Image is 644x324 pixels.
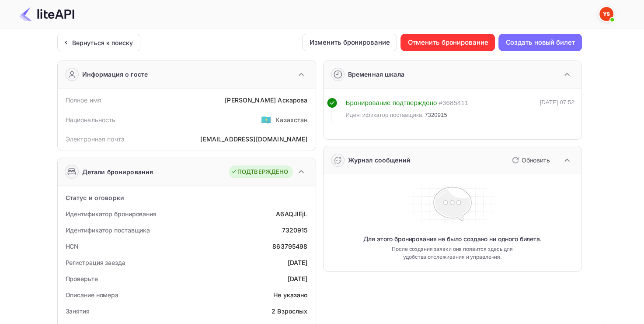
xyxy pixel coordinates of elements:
[72,39,133,46] ya-tr-span: Вернуться к поиску
[19,7,74,21] img: Логотип LiteAPI
[66,116,116,123] ya-tr-span: Национальность
[346,112,424,118] ya-tr-span: Идентификатор поставщика:
[348,70,404,78] ya-tr-span: Временная шкала
[288,258,308,267] div: [DATE]
[363,235,541,243] ya-tr-span: Для этого бронирования не было создано ни одного билета.
[275,116,307,123] ya-tr-span: Казахстан
[66,259,125,266] ya-tr-span: Регистрация заезда
[507,153,553,167] button: Обновить
[400,34,495,51] button: Отменить бронирование
[225,96,276,104] ya-tr-span: [PERSON_NAME]
[66,307,90,315] ya-tr-span: Занятия
[540,99,574,106] ya-tr-span: [DATE] 07:52
[66,194,125,201] ya-tr-span: Статус и оговорки
[66,243,79,250] ya-tr-span: HCN
[599,7,613,21] img: Служба Поддержки Яндекса
[66,96,102,104] ya-tr-span: Полное имя
[278,96,307,104] ya-tr-span: Аскарова
[82,167,153,176] ya-tr-span: Детали бронирования
[66,275,98,282] ya-tr-span: Проверьте
[505,37,574,48] ya-tr-span: Создать новый билет
[498,34,581,51] button: Создать новый билет
[346,99,391,106] ya-tr-span: Бронирование
[282,225,307,235] div: 7320915
[261,115,271,124] ya-tr-span: 🇰🇿
[407,37,488,48] ya-tr-span: Отменить бронирование
[237,168,289,176] ya-tr-span: ПОДТВЕРЖДЕНО
[439,98,468,108] div: # 3685411
[66,291,119,299] ya-tr-span: Описание номера
[425,112,447,118] ya-tr-span: 7320915
[66,210,157,218] ya-tr-span: Идентификатор бронирования
[261,112,271,127] span: США
[277,307,307,315] ya-tr-span: Взрослых
[66,226,150,234] ya-tr-span: Идентификатор поставщика
[288,274,308,283] div: [DATE]
[302,34,397,51] button: Изменить бронирование
[383,245,522,261] ya-tr-span: После создания заявки она появится здесь для удобства отслеживания и управления.
[393,99,437,106] ya-tr-span: подтверждено
[66,135,125,143] ya-tr-span: Электронная почта
[273,291,308,299] ya-tr-span: Не указано
[348,156,411,164] ya-tr-span: Журнал сообщений
[276,210,307,218] ya-tr-span: A6AQJlEjL
[310,37,390,48] ya-tr-span: Изменить бронирование
[82,70,148,79] ya-tr-span: Информация о госте
[522,156,550,164] ya-tr-span: Обновить
[272,307,275,315] ya-tr-span: 2
[200,135,307,143] ya-tr-span: [EMAIL_ADDRESS][DOMAIN_NAME]
[272,242,307,251] div: 863795498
